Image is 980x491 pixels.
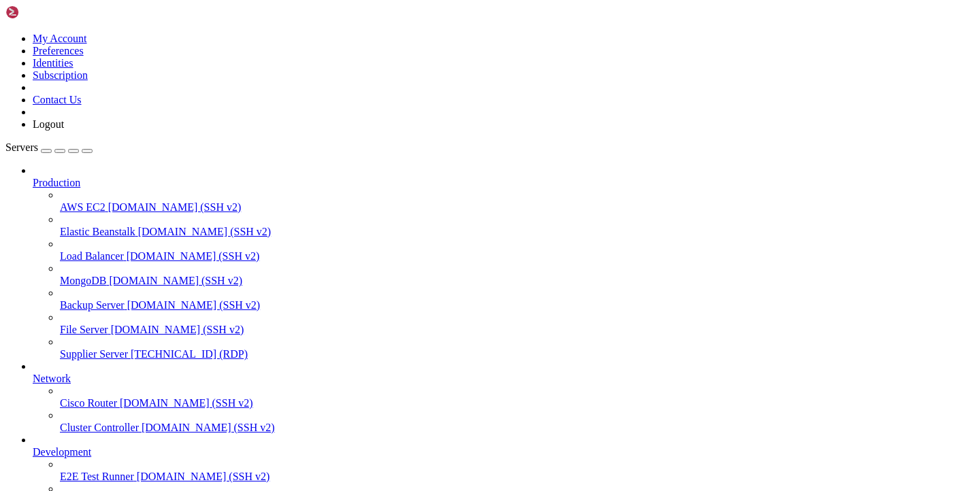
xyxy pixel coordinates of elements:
[60,226,135,237] span: Elastic Beanstalk
[60,385,975,409] li: Cisco Router [DOMAIN_NAME] (SSH v2)
[60,189,975,214] li: AWS EC2 [DOMAIN_NAME] (SSH v2)
[60,299,975,311] a: Backup Server [DOMAIN_NAME] (SSH v2)
[60,409,975,434] li: Cluster Controller [DOMAIN_NAME] (SSH v2)
[60,226,975,238] a: Elastic Beanstalk [DOMAIN_NAME] (SSH v2)
[5,141,93,153] a: Servers
[60,422,975,434] a: Cluster Controller [DOMAIN_NAME] (SSH v2)
[138,226,272,237] span: [DOMAIN_NAME] (SSH v2)
[33,94,82,105] a: Contact Us
[60,336,975,360] li: Supplier Server [TECHNICAL_ID] (RDP)
[60,348,975,360] a: Supplier Server [TECHNICAL_ID] (RDP)
[60,324,108,335] span: File Server
[127,250,260,262] span: [DOMAIN_NAME] (SSH v2)
[120,397,253,409] span: [DOMAIN_NAME] (SSH v2)
[60,275,106,286] span: MongoDB
[33,373,975,385] a: Network
[137,471,270,482] span: [DOMAIN_NAME] (SSH v2)
[5,5,84,19] img: Shellngn
[60,471,134,482] span: E2E Test Runner
[33,373,71,384] span: Network
[60,238,975,263] li: Load Balancer [DOMAIN_NAME] (SSH v2)
[60,324,975,336] a: File Server [DOMAIN_NAME] (SSH v2)
[33,165,975,360] li: Production
[127,299,261,311] span: [DOMAIN_NAME] (SSH v2)
[33,57,73,69] a: Identities
[60,471,975,483] a: E2E Test Runner [DOMAIN_NAME] (SSH v2)
[33,118,64,130] a: Logout
[60,287,975,311] li: Backup Server [DOMAIN_NAME] (SSH v2)
[60,201,105,213] span: AWS EC2
[33,69,88,81] a: Subscription
[131,348,248,360] span: [TECHNICAL_ID] (RDP)
[33,446,975,458] a: Development
[5,141,38,153] span: Servers
[142,422,275,433] span: [DOMAIN_NAME] (SSH v2)
[60,201,975,214] a: AWS EC2 [DOMAIN_NAME] (SSH v2)
[60,250,124,262] span: Load Balancer
[111,324,244,335] span: [DOMAIN_NAME] (SSH v2)
[60,397,975,409] a: Cisco Router [DOMAIN_NAME] (SSH v2)
[60,299,125,311] span: Backup Server
[33,177,975,189] a: Production
[60,275,975,287] a: MongoDB [DOMAIN_NAME] (SSH v2)
[60,397,117,409] span: Cisco Router
[109,275,242,286] span: [DOMAIN_NAME] (SSH v2)
[33,45,84,56] a: Preferences
[60,348,128,360] span: Supplier Server
[33,446,91,458] span: Development
[108,201,242,213] span: [DOMAIN_NAME] (SSH v2)
[60,250,975,263] a: Load Balancer [DOMAIN_NAME] (SSH v2)
[60,214,975,238] li: Elastic Beanstalk [DOMAIN_NAME] (SSH v2)
[33,360,975,434] li: Network
[33,33,87,44] a: My Account
[60,263,975,287] li: MongoDB [DOMAIN_NAME] (SSH v2)
[60,311,975,336] li: File Server [DOMAIN_NAME] (SSH v2)
[33,177,80,188] span: Production
[60,458,975,483] li: E2E Test Runner [DOMAIN_NAME] (SSH v2)
[60,422,139,433] span: Cluster Controller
